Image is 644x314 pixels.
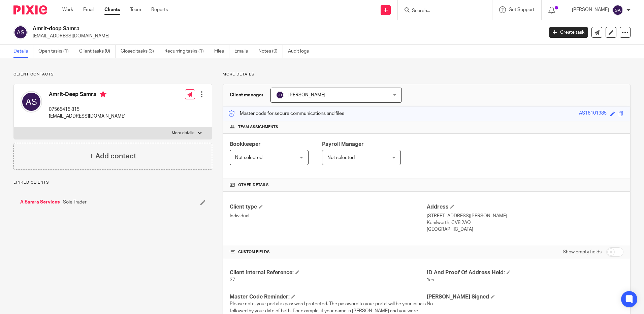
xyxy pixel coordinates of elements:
[327,155,355,160] span: Not selected
[509,7,535,12] span: Get Support
[89,151,136,161] h4: + Add contact
[13,45,33,58] a: Details
[100,91,106,98] i: Primary
[20,199,60,206] a: A Samra Services
[164,45,209,58] a: Recurring tasks (1)
[238,182,269,188] span: Other details
[33,33,539,39] p: [EMAIL_ADDRESS][DOMAIN_NAME]
[13,25,28,39] img: svg%3E
[230,249,426,255] h4: CUSTOM FIELDS
[121,45,159,58] a: Closed tasks (3)
[33,25,438,32] h2: Amrit-deep Samra
[234,45,253,58] a: Emails
[288,93,325,97] span: [PERSON_NAME]
[172,130,194,136] p: More details
[276,91,284,99] img: svg%3E
[13,72,212,77] p: Client contacts
[549,27,588,38] a: Create task
[49,91,126,99] h4: Amrit-Deep Samra
[230,142,261,147] span: Bookkeeper
[427,219,623,226] p: Kenilworth, CV8 2AQ
[228,110,344,117] p: Master code for secure communications and files
[258,45,283,58] a: Notes (0)
[21,91,42,113] img: svg%3E
[49,113,126,120] p: [EMAIL_ADDRESS][DOMAIN_NAME]
[62,6,73,13] a: Work
[230,92,264,98] h3: Client manager
[230,293,426,301] h4: Master Code Reminder:
[427,293,623,301] h4: [PERSON_NAME] Signed
[49,106,126,113] p: 07565415 815
[214,45,229,58] a: Files
[230,203,426,211] h4: Client type
[130,6,141,13] a: Team
[427,302,433,306] span: No
[427,278,434,282] span: Yes
[238,124,278,130] span: Team assignments
[563,249,602,255] label: Show empty fields
[104,6,120,13] a: Clients
[223,72,631,77] p: More details
[13,5,47,14] img: Pixie
[579,110,607,118] div: AS16101985
[38,45,74,58] a: Open tasks (1)
[79,45,116,58] a: Client tasks (0)
[612,5,623,15] img: svg%3E
[427,269,623,276] h4: ID And Proof Of Address Held:
[151,6,168,13] a: Reports
[230,213,426,219] p: Individual
[572,6,609,13] p: [PERSON_NAME]
[427,226,623,233] p: [GEOGRAPHIC_DATA]
[63,199,87,206] span: Sole Trader
[322,142,364,147] span: Payroll Manager
[83,6,94,13] a: Email
[230,278,235,282] span: 27
[427,213,623,219] p: [STREET_ADDRESS][PERSON_NAME]
[13,180,212,185] p: Linked clients
[427,203,623,211] h4: Address
[235,155,262,160] span: Not selected
[411,8,472,14] input: Search
[230,269,426,276] h4: Client Internal Reference:
[288,45,314,58] a: Audit logs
